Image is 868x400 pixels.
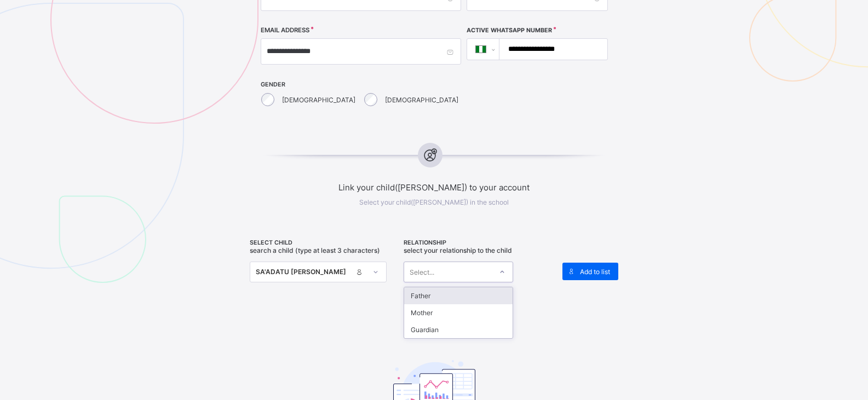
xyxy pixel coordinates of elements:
div: Select... [410,262,434,282]
div: SA'ADATU [PERSON_NAME] [256,266,353,277]
label: [DEMOGRAPHIC_DATA] [385,96,458,104]
span: Search a child (type at least 3 characters) [250,246,380,254]
span: Add to list [580,268,610,276]
span: Link your child([PERSON_NAME]) to your account [217,182,651,193]
label: [DEMOGRAPHIC_DATA] [282,96,355,104]
span: SELECT CHILD [250,239,398,246]
div: Father [404,287,513,304]
label: Active WhatsApp Number [467,27,552,34]
span: RELATIONSHIP [404,239,552,246]
span: Select your child([PERSON_NAME]) in the school [359,198,509,206]
span: GENDER [261,81,461,88]
div: Guardian [404,321,513,338]
label: EMAIL ADDRESS [261,26,309,34]
div: Mother [404,304,513,321]
span: Select your relationship to the child [404,246,512,254]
